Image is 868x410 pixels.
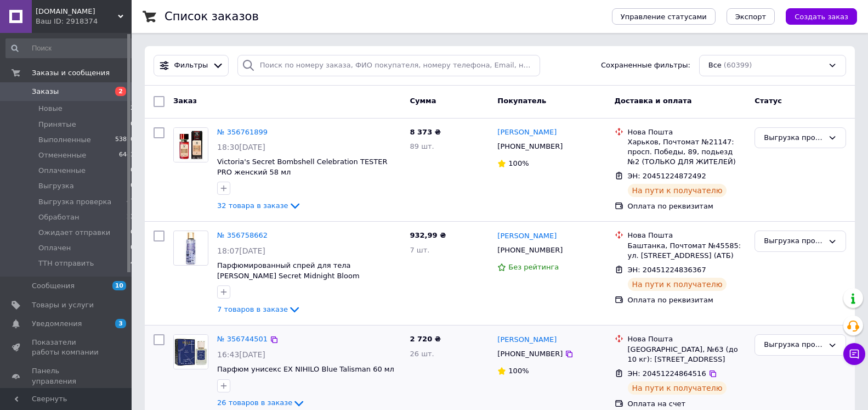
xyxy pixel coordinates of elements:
[217,246,265,255] span: 18:07[DATE]
[508,263,559,271] span: Без рейтинга
[764,132,824,144] div: Выгрузка проверка
[173,97,197,105] span: Заказ
[127,197,134,207] span: 47
[786,8,857,25] button: Создать заказ
[237,55,540,76] input: Поиск по номеру заказа, ФИО покупателя, номеру телефона, Email, номеру накладной
[217,365,394,373] a: Парфюм унисекс EX NIHILO Blue Talisman 60 мл
[131,228,134,238] span: 0
[38,197,111,207] span: Выгрузка проверка
[628,184,727,197] div: На пути к получателю
[38,104,63,114] span: Новые
[32,319,82,329] span: Уведомления
[497,350,563,358] span: [PHONE_NUMBER]
[131,259,134,268] span: 4
[628,345,746,364] div: [GEOGRAPHIC_DATA], №63 (до 10 кг): [STREET_ADDRESS]
[174,128,208,162] img: Фото товару
[38,135,91,145] span: Выполненные
[628,201,746,211] div: Оплата по реквизитам
[217,350,265,359] span: 16:43[DATE]
[410,231,446,239] span: 932,99 ₴
[38,228,110,238] span: Ожидает отправки
[217,398,305,407] a: 26 товаров в заказе
[628,172,706,180] span: ЭН: 20451224872492
[38,150,86,160] span: Отмененные
[38,181,74,191] span: Выгрузка
[115,319,126,328] span: 3
[217,158,388,176] a: Victoria's Secret Bombshell Celebration TESTER PRO женский 58 мл
[628,295,746,305] div: Оплата по реквизитам
[612,8,716,25] button: Управление статусами
[217,201,288,210] span: 32 товара в заказе
[410,335,440,343] span: 2 720 ₴
[217,201,302,210] a: 32 товара в заказе
[173,334,208,369] a: Фото товару
[217,335,268,343] a: № 356744501
[38,259,94,268] span: ТТН отправить
[131,181,134,191] span: 0
[628,241,746,261] div: Баштанка, Почтомат №45585: ул. [STREET_ADDRESS] (АТБ)
[131,120,134,130] span: 0
[628,266,706,274] span: ЭН: 20451224836367
[36,16,132,26] div: Ваш ID: 2918374
[131,166,134,176] span: 0
[795,13,848,21] span: Создать заказ
[628,381,727,395] div: На пути к получателю
[754,97,782,105] span: Статус
[32,87,59,97] span: Заказы
[497,142,563,150] span: [PHONE_NUMBER]
[112,281,126,290] span: 10
[497,127,557,138] a: [PERSON_NAME]
[628,334,746,344] div: Нова Пошта
[628,278,727,291] div: На пути к получателю
[32,300,94,310] span: Товары и услуги
[32,68,110,78] span: Заказы и сообщения
[32,281,75,291] span: Сообщения
[38,243,71,253] span: Оплачен
[173,127,208,162] a: Фото товару
[36,7,118,16] span: OPTCOSMETIKA.COM
[410,142,434,150] span: 89 шт.
[410,350,434,358] span: 26 шт.
[178,231,204,265] img: Фото товару
[628,369,706,378] span: ЭН: 20451224864516
[775,12,857,20] a: Создать заказ
[764,339,824,351] div: Выгрузка проверка
[217,143,265,151] span: 18:30[DATE]
[32,338,101,357] span: Показатели работы компании
[127,243,134,253] span: 10
[217,128,268,136] a: № 356761899
[217,231,268,239] a: № 356758662
[32,366,101,386] span: Панель управления
[217,305,301,313] a: 7 товаров в заказе
[628,399,746,409] div: Оплата на счет
[497,97,546,105] span: Покупатель
[628,231,746,240] div: Нова Пошта
[497,335,557,345] a: [PERSON_NAME]
[217,261,360,280] span: Парфюмированный спрей для тела [PERSON_NAME] Secret Midnight Bloom
[497,246,563,254] span: [PHONE_NUMBER]
[127,212,134,222] span: 23
[508,367,529,375] span: 100%
[115,87,126,96] span: 2
[410,246,429,254] span: 7 шт.
[410,128,440,136] span: 8 373 ₴
[174,60,208,71] span: Фильтры
[843,343,865,365] button: Чат с покупателем
[764,235,824,247] div: Выгрузка проверка
[628,127,746,137] div: Нова Пошта
[615,97,692,105] span: Доставка и оплата
[131,104,134,114] span: 2
[735,13,766,21] span: Экспорт
[115,135,134,145] span: 53870
[38,120,76,130] span: Принятые
[5,38,135,58] input: Поиск
[174,335,208,369] img: Фото товару
[497,231,557,241] a: [PERSON_NAME]
[410,97,436,105] span: Сумма
[621,13,707,21] span: Управление статусами
[38,212,79,222] span: Обработан
[727,8,775,25] button: Экспорт
[508,159,529,167] span: 100%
